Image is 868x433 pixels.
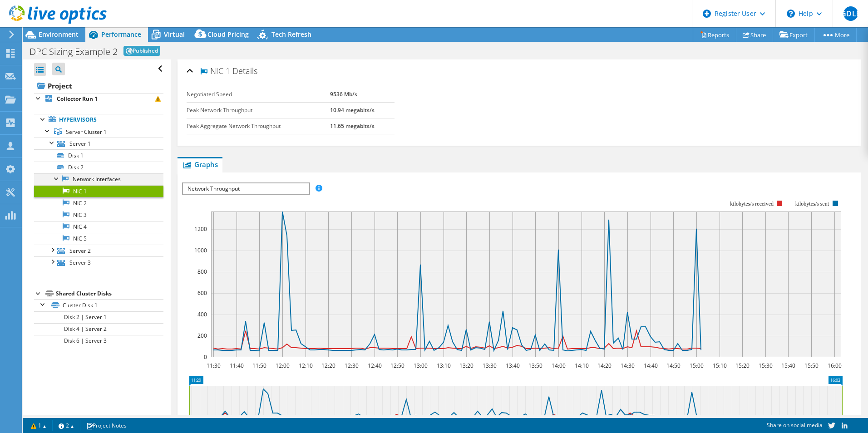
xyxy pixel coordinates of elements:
[275,362,289,369] text: 12:00
[712,362,726,369] text: 15:10
[804,362,818,369] text: 15:50
[34,138,163,149] a: Server 1
[197,289,207,297] text: 600
[34,93,163,105] a: Collector Run 1
[34,185,163,197] a: NIC 1
[66,128,107,136] span: Server Cluster 1
[207,30,249,39] span: Cloud Pricing
[344,362,358,369] text: 12:30
[34,221,163,233] a: NIC 4
[34,209,163,221] a: NIC 3
[795,201,829,207] text: kilobytes/s sent
[34,335,163,347] a: Disk 6 | Server 3
[758,362,772,369] text: 15:30
[390,362,404,369] text: 12:50
[232,65,257,76] span: Details
[330,90,357,98] b: 9536 Mb/s
[52,420,80,431] a: 2
[689,362,703,369] text: 15:00
[482,362,496,369] text: 13:30
[80,420,133,431] a: Project Notes
[25,420,53,431] a: 1
[229,362,243,369] text: 11:40
[597,362,611,369] text: 14:20
[123,46,160,56] span: Published
[101,30,141,39] span: Performance
[197,268,207,276] text: 800
[735,362,749,369] text: 15:20
[666,362,680,369] text: 14:50
[57,95,98,103] b: Collector Run 1
[787,10,795,18] svg: \n
[197,332,207,340] text: 200
[620,362,634,369] text: 14:30
[252,362,266,369] text: 11:50
[271,30,311,39] span: Tech Refresh
[321,362,335,369] text: 12:20
[34,233,163,245] a: NIC 5
[814,28,857,42] a: More
[459,362,473,369] text: 13:20
[206,362,220,369] text: 11:30
[34,323,163,335] a: Disk 4 | Server 2
[194,225,207,233] text: 1200
[505,362,519,369] text: 13:40
[767,421,823,429] span: Share on social media
[736,28,773,42] a: Share
[187,122,330,131] label: Peak Aggregate Network Throughput
[34,126,163,138] a: Server Cluster 1
[39,30,79,39] span: Environment
[574,362,588,369] text: 14:10
[34,299,163,311] a: Cluster Disk 1
[34,79,163,93] a: Project
[34,197,163,209] a: NIC 2
[183,183,309,194] span: Network Throughput
[164,30,185,39] span: Virtual
[528,362,542,369] text: 13:50
[330,106,375,114] b: 10.94 megabits/s
[693,28,736,42] a: Reports
[551,362,565,369] text: 14:00
[198,65,230,76] span: NIC 1
[34,256,163,268] a: Server 3
[643,362,657,369] text: 14:40
[187,90,330,99] label: Negotiated Speed
[194,246,207,254] text: 1000
[827,362,841,369] text: 16:00
[367,362,381,369] text: 12:40
[204,353,207,361] text: 0
[34,149,163,161] a: Disk 1
[197,310,207,318] text: 400
[34,173,163,185] a: Network Interfaces
[436,362,450,369] text: 13:10
[730,201,774,207] text: kilobytes/s received
[330,122,375,130] b: 11.65 megabits/s
[182,160,218,169] span: Graphs
[34,245,163,256] a: Server 2
[413,362,427,369] text: 13:00
[30,47,118,56] h1: DPC Sizing Example 2
[56,288,163,299] div: Shared Cluster Disks
[187,106,330,115] label: Peak Network Throughput
[298,362,312,369] text: 12:10
[34,114,163,126] a: Hypervisors
[781,362,795,369] text: 15:40
[773,28,815,42] a: Export
[34,311,163,323] a: Disk 2 | Server 1
[34,162,163,173] a: Disk 2
[843,6,858,21] span: GDLF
